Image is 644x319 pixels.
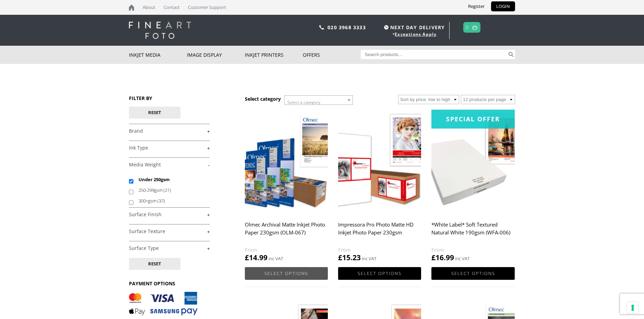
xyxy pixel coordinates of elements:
[319,25,324,30] img: phone.svg
[472,25,477,30] img: basket.svg
[287,99,320,105] span: Select a category
[338,110,421,214] img: Impressora Pro Photo Matte HD Inkjet Photo Paper 230gsm
[303,46,361,64] a: Offers
[164,187,171,193] span: (21)
[338,218,421,246] h2: Impressora Pro Photo Matte HD Inkjet Photo Paper 230gsm
[338,267,421,280] a: Select options for “Impressora Pro Photo Matte HD Inkjet Photo Paper 230gsm”
[491,1,515,11] a: LOGIN
[129,228,210,235] a: +
[129,46,187,64] a: Inkjet Media
[129,224,210,238] h4: Surface Texture
[129,211,210,218] a: +
[627,302,639,313] button: Your consent preferences for tracking technologies
[384,25,389,30] img: time.svg
[245,110,328,214] img: Olmec Archival Matte Inkjet Photo Paper 230gsm (OLM-067)
[129,22,191,39] img: logo-white.svg
[431,218,514,246] h2: *White Label* Soft Textured Natural White 190gsm (WFA-006)
[327,24,366,31] a: 020 3968 3333
[129,145,210,151] a: +
[245,110,328,263] a: Olmec Archival Matte Inkjet Photo Paper 230gsm (OLM-067) £14.99
[382,23,445,31] span: NEXT DAY DELIVERY
[507,50,515,59] button: Search
[245,253,249,262] span: £
[338,253,361,262] bdi: 15.23
[245,267,328,280] a: Select options for “Olmec Archival Matte Inkjet Photo Paper 230gsm (OLM-067)”
[129,141,210,154] h4: Ink Type
[129,207,210,221] h4: Surface Finish
[139,174,203,185] label: Under 250gsm
[431,110,514,214] img: *White Label* Soft Textured Natural White 190gsm (WFA-006)
[431,110,514,263] a: Special Offer*White Label* Soft Textured Natural White 190gsm (WFA-006) £16.99
[398,95,459,104] select: Shop order
[431,110,514,129] div: Special Offer
[129,245,210,252] a: +
[129,280,210,287] h3: PAYMENT OPTIONS
[466,22,469,32] a: 0
[129,128,210,134] a: +
[157,198,165,204] span: (37)
[129,107,180,119] button: Reset
[245,96,281,102] h3: Select category
[129,124,210,137] h4: Brand
[395,31,437,37] a: Exceptions Apply
[187,46,245,64] a: Image Display
[129,157,210,171] h4: Media Weight
[139,196,203,206] label: 300+gsm
[463,1,490,11] a: Register
[431,253,454,262] bdi: 16.99
[245,46,303,64] a: Inkjet Printers
[361,50,508,59] input: Search products…
[129,95,210,101] h3: FILTER BY
[245,253,267,262] bdi: 14.99
[338,110,421,263] a: Impressora Pro Photo Matte HD Inkjet Photo Paper 230gsm £15.23
[338,253,342,262] span: £
[129,241,210,255] h4: Surface Type
[431,253,436,262] span: £
[129,162,210,168] a: -
[129,258,180,270] button: Reset
[139,185,203,196] label: 250-299gsm
[245,218,328,246] h2: Olmec Archival Matte Inkjet Photo Paper 230gsm (OLM-067)
[431,267,514,280] a: Select options for “*White Label* Soft Textured Natural White 190gsm (WFA-006)”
